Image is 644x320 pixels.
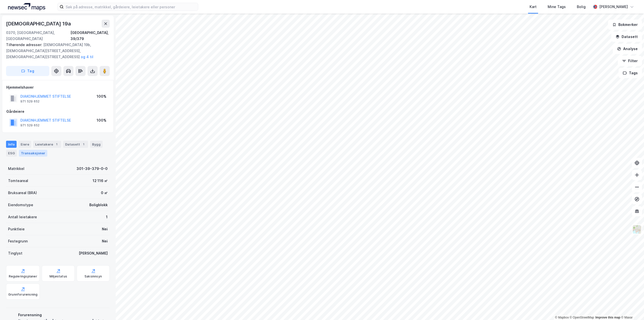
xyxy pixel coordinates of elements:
[85,274,102,278] div: Saksinnsyn
[8,190,37,196] div: Bruksareal (BRA)
[101,190,108,196] div: 0 ㎡
[619,296,644,320] iframe: Chat Widget
[97,93,106,99] div: 100%
[8,293,37,297] div: Grunnforurensning
[8,3,45,11] img: logo.a4113a55bc3d86da70a041830d287a7e.svg
[8,178,28,184] div: Tomteareal
[102,238,108,244] div: Nei
[599,4,628,10] div: [PERSON_NAME]
[8,238,28,244] div: Festegrunn
[595,316,620,319] a: Improve this map
[89,202,108,208] div: Boligblokk
[6,141,17,148] div: Info
[8,166,24,172] div: Matrikkel
[632,225,642,234] img: Z
[8,202,33,208] div: Eiendomstype
[8,214,37,220] div: Antall leietakere
[619,68,642,78] button: Tags
[8,226,25,232] div: Punktleie
[70,30,110,42] div: [GEOGRAPHIC_DATA], 39/379
[570,316,594,319] a: OpenStreetMap
[20,123,39,127] div: 971 529 652
[79,250,108,256] div: [PERSON_NAME]
[6,150,17,156] div: ESG
[6,84,109,90] div: Hjemmelshaver
[8,250,22,256] div: Tinglyst
[64,3,198,11] input: Søk på adresse, matrikkel, gårdeiere, leietakere eller personer
[577,4,586,10] div: Bolig
[19,141,31,148] div: Eiere
[608,20,642,30] button: Bokmerker
[6,109,109,115] div: Gårdeiere
[613,44,642,54] button: Analyse
[548,4,566,10] div: Mine Tags
[18,312,108,318] div: Forurensning
[555,316,569,319] a: Mapbox
[97,117,106,123] div: 100%
[611,32,642,42] button: Datasett
[90,141,103,148] div: Bygg
[6,30,70,42] div: 0370, [GEOGRAPHIC_DATA], [GEOGRAPHIC_DATA]
[76,166,108,172] div: 301-39-379-0-0
[619,296,644,320] div: Kontrollprogram for chat
[33,141,61,148] div: Leietakere
[6,66,49,76] button: Tag
[9,274,37,278] div: Reguleringsplaner
[50,274,67,278] div: Miljøstatus
[63,141,88,148] div: Datasett
[618,56,642,66] button: Filter
[6,43,43,47] span: Tilhørende adresser:
[20,99,39,103] div: 971 529 652
[19,150,47,156] div: Transaksjoner
[6,20,72,28] div: [DEMOGRAPHIC_DATA] 19a
[81,142,86,147] div: 1
[102,226,108,232] div: Nei
[93,178,108,184] div: 12 116 ㎡
[530,4,537,10] div: Kart
[106,214,108,220] div: 1
[54,142,59,147] div: 1
[6,42,106,60] div: [DEMOGRAPHIC_DATA] 19b, [DEMOGRAPHIC_DATA][STREET_ADDRESS], [DEMOGRAPHIC_DATA][STREET_ADDRESS]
